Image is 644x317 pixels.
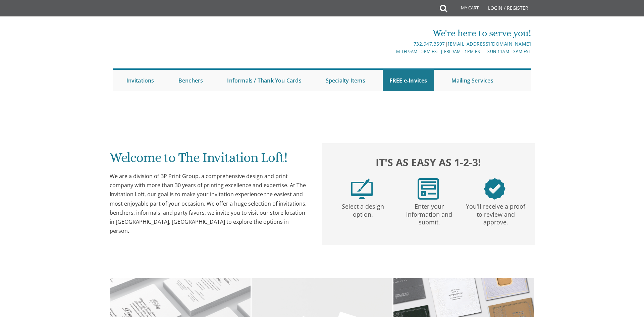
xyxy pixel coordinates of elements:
[253,48,531,55] div: M-Th 9am - 5pm EST | Fri 9am - 1pm EST | Sun 11am - 3pm EST
[110,150,309,170] h1: Welcome to The Invitation Loft!
[484,178,505,200] img: step3.png
[448,41,531,47] a: [EMAIL_ADDRESS][DOMAIN_NAME]
[253,40,531,48] div: |
[253,27,531,40] div: We're here to serve you!
[120,70,161,91] a: Invitations
[220,70,308,91] a: Informals / Thank You Cards
[464,200,528,226] p: You'll receive a proof to review and approve.
[397,200,461,226] p: Enter your information and submit.
[319,70,372,91] a: Specialty Items
[445,70,500,91] a: Mailing Services
[351,178,373,200] img: step1.png
[331,200,395,219] p: Select a design option.
[446,1,483,17] a: My Cart
[418,178,439,200] img: step2.png
[329,155,528,170] h2: It's as easy as 1-2-3!
[383,70,434,91] a: FREE e-Invites
[172,70,210,91] a: Benchers
[110,172,309,235] div: We are a division of BP Print Group, a comprehensive design and print company with more than 30 y...
[414,41,445,47] a: 732.947.3597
